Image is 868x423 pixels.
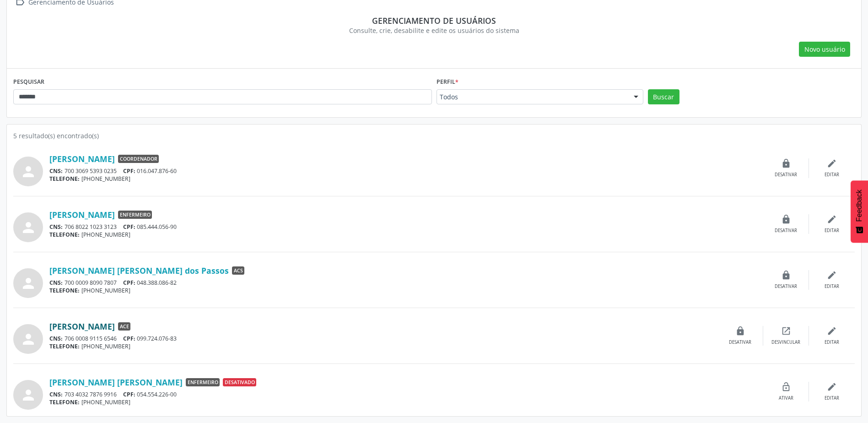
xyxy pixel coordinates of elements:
[123,167,135,175] span: CPF:
[49,266,229,276] a: [PERSON_NAME] [PERSON_NAME] dos Passos
[20,16,848,26] div: Gerenciamento de usuários
[118,322,130,331] span: ACE
[49,223,63,231] span: CNS:
[827,382,837,392] i: edit
[13,75,44,89] label: PESQUISAR
[13,131,855,141] div: 5 resultado(s) encontrado(s)
[49,321,115,331] a: [PERSON_NAME]
[118,155,159,163] span: Coordenador
[123,335,135,342] span: CPF:
[20,163,37,180] i: person
[775,228,797,234] div: Desativar
[781,382,791,392] i: lock_open
[20,26,848,35] div: Consulte, crie, desabilite e edite os usuários do sistema
[49,398,763,406] div: [PHONE_NUMBER]
[49,223,763,231] div: 706 8022 1023 3123 085.444.056-90
[232,266,244,275] span: ACS
[775,283,797,290] div: Desativar
[825,228,839,234] div: Editar
[827,214,837,224] i: edit
[851,180,868,243] button: Feedback - Mostrar pesquisa
[49,231,763,239] div: [PHONE_NUMBER]
[855,190,863,222] span: Feedback
[49,398,80,406] span: TELEFONE:
[781,158,791,168] i: lock
[20,331,37,347] i: person
[186,378,220,386] span: Enfermeiro
[799,42,850,57] button: Novo usuário
[825,283,839,290] div: Editar
[49,342,717,350] div: [PHONE_NUMBER]
[20,275,37,292] i: person
[223,378,256,386] span: Desativado
[49,175,763,183] div: [PHONE_NUMBER]
[49,377,183,387] a: [PERSON_NAME] [PERSON_NAME]
[123,390,135,398] span: CPF:
[771,339,800,346] div: Desvincular
[827,326,837,336] i: edit
[735,326,745,336] i: lock
[440,92,625,102] span: Todos
[49,287,80,294] span: TELEFONE:
[827,158,837,168] i: edit
[437,75,458,89] label: Perfil
[825,339,839,346] div: Editar
[827,270,837,280] i: edit
[123,223,135,231] span: CPF:
[49,231,80,239] span: TELEFONE:
[49,167,763,175] div: 700 3069 5393 0235 016.047.876-60
[49,279,63,287] span: CNS:
[123,279,135,287] span: CPF:
[49,342,80,350] span: TELEFONE:
[781,326,791,336] i: open_in_new
[49,167,63,175] span: CNS:
[49,335,717,342] div: 706 0008 9115 6546 099.724.076-83
[781,270,791,280] i: lock
[49,154,115,164] a: [PERSON_NAME]
[118,211,152,219] span: Enfermeiro
[49,335,63,342] span: CNS:
[49,390,763,398] div: 703 4032 7876 9916 054.554.226-00
[781,214,791,224] i: lock
[49,390,63,398] span: CNS:
[825,395,839,401] div: Editar
[49,287,763,294] div: [PHONE_NUMBER]
[825,172,839,178] div: Editar
[779,395,793,401] div: Ativar
[49,175,80,183] span: TELEFONE:
[49,210,115,220] a: [PERSON_NAME]
[729,339,751,346] div: Desativar
[20,219,37,236] i: person
[648,89,679,105] button: Buscar
[804,44,845,54] span: Novo usuário
[775,172,797,178] div: Desativar
[49,279,763,287] div: 700 0009 8090 7807 048.388.086-82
